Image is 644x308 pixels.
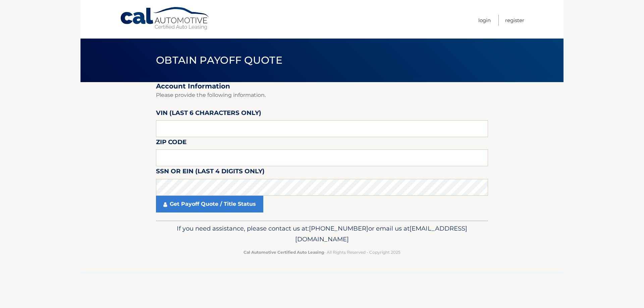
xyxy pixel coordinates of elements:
label: SSN or EIN (last 4 digits only) [156,166,265,179]
a: Login [478,15,491,26]
strong: Cal Automotive Certified Auto Leasing [244,250,324,255]
a: Register [505,15,524,26]
p: Please provide the following information. [156,90,488,100]
p: - All Rights Reserved - Copyright 2025 [160,249,484,256]
p: If you need assistance, please contact us at: or email us at [160,223,484,245]
a: Cal Automotive [120,7,210,30]
h2: Account Information [156,82,488,90]
span: [PHONE_NUMBER] [309,225,368,232]
label: Zip Code [156,137,186,149]
a: Get Payoff Quote / Title Status [156,196,263,212]
label: VIN (last 6 characters only) [156,108,261,120]
span: Obtain Payoff Quote [156,54,282,66]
